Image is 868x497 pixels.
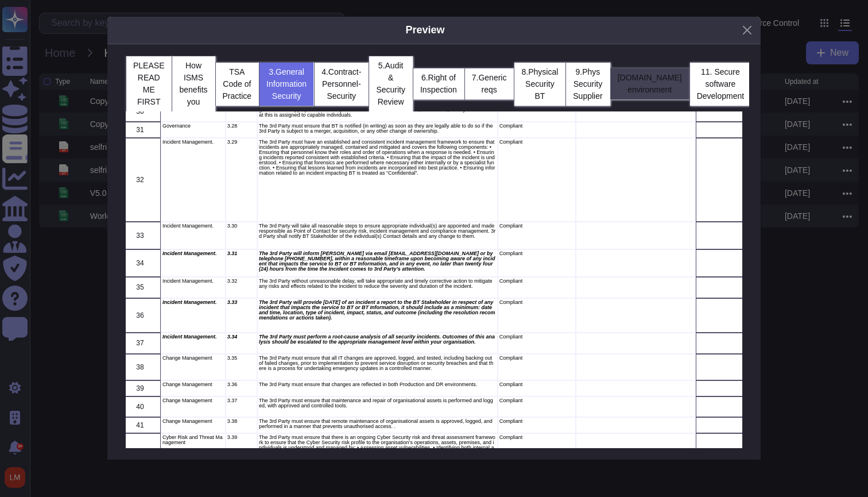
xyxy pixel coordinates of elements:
[259,62,314,106] button: 3.General Information Security
[119,380,161,396] div: 39
[227,251,255,256] p: 3.31
[413,68,464,99] button: 6.Right of Inspection
[162,419,224,424] p: Change Management
[499,124,575,129] p: Compliant
[499,279,575,284] p: Compliant
[162,251,224,256] p: Incident Management.
[499,382,575,387] p: Compliant
[499,251,575,256] p: Compliant
[499,300,575,305] p: Compliant
[162,382,224,387] p: Change Management
[259,356,496,371] p: The 3rd Party must ensure that all IT changes are approved, logged, and tested, including backing...
[162,334,224,340] p: Incident Management.
[259,124,496,134] p: The 3rd Party must ensure that BT is notified (in writing) as soon as they are legally able to do...
[119,101,161,122] div: 30
[119,249,161,277] div: 34
[119,122,161,138] div: 31
[227,435,255,440] p: 3.39
[259,419,496,429] p: The 3rd Party must ensure that remote maintenance of organisational assets is approved, logged, a...
[738,21,756,39] button: Close
[162,124,224,129] p: Governance
[499,398,575,403] p: Compliant
[162,224,224,229] p: Incident Management.
[119,277,161,298] div: 35
[464,68,514,99] button: 7.Generic reqs
[227,124,255,129] p: 3.28
[119,298,161,333] div: 36
[162,435,224,445] p: Cyber Risk and Threat Management
[227,334,255,340] p: 3.34
[259,300,496,321] p: The 3rd Party will provide [DATE] of an incident a report to the BT Stakeholder in respect of any...
[227,224,255,229] p: 3.30
[162,356,224,361] p: Change Management
[119,138,161,222] div: 32
[172,56,215,111] button: How ISMS benefits you
[215,62,259,106] button: TSA Code of Practice
[689,62,751,106] button: 11. Secure software Development
[227,382,255,387] p: 3.36
[119,222,161,249] div: 33
[405,22,444,38] div: Preview
[259,140,496,176] p: The 3rd Party must have an established and consistent incident management framework to ensure tha...
[119,417,161,433] div: 41
[259,398,496,409] p: The 3rd Party must ensure that maintenance and repair of organisational assets is performed and l...
[259,334,496,345] p: The 3rd Party must perform a root-cause analysis of all security incidents. Outcomes of this anal...
[162,140,224,145] p: Incident Management.
[227,356,255,361] p: 3.35
[610,68,689,99] button: [DOMAIN_NAME] environment
[119,354,161,380] div: 38
[227,140,255,145] p: 3.29
[126,56,172,111] button: PLEASE READ ME FIRST
[314,62,369,106] button: 4.Contract-Personnel-Security
[259,251,496,272] p: The 3rd Party will inform [PERSON_NAME] via email [EMAIL_ADDRESS][DOMAIN_NAME] or by telephone [P...
[227,398,255,403] p: 3.37
[565,62,610,106] button: 9.Phys Security Supplier
[162,300,224,305] p: Incident Management.
[259,382,496,387] p: The 3rd Party must ensure that changes are reflected in both Production and DR environments.
[227,419,255,424] p: 3.38
[499,356,575,361] p: Compliant
[227,279,255,284] p: 3.32
[126,111,742,456] div: grid
[499,334,575,340] p: Compliant
[119,396,161,417] div: 40
[499,140,575,145] p: Compliant
[162,398,224,403] p: Change Management
[227,300,255,305] p: 3.33
[259,224,496,239] p: The 3rd Party will take all reasonable steps to ensure appropriate individual(s) are appointed an...
[369,56,413,111] button: 5.Audit & Security Review
[259,279,496,289] p: The 3rd Party without unreasonable delay, will take appropriate and timely corrective action to m...
[514,62,565,106] button: 8.Physical Security BT
[162,279,224,284] p: Incident Management.
[499,419,575,424] p: Compliant
[259,435,496,466] p: The 3rd Party must ensure that there is an ongoing Cyber Security risk and threat assessment fram...
[499,224,575,229] p: Compliant
[119,333,161,354] div: 37
[499,435,575,440] p: Compliant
